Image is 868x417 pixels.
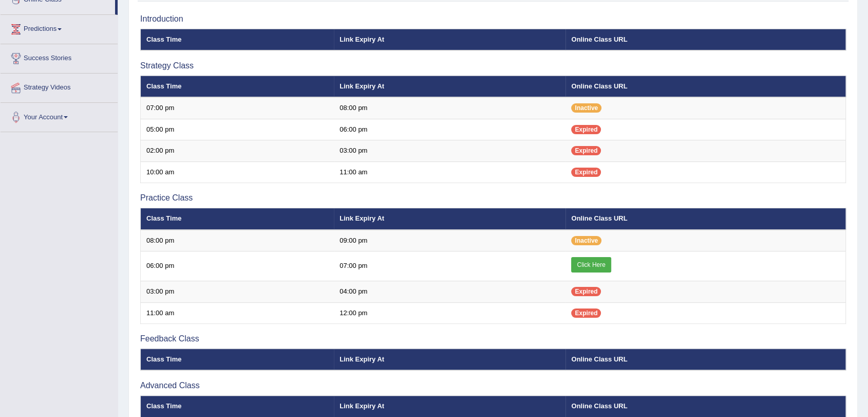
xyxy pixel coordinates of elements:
a: Success Stories [1,44,118,70]
a: Strategy Videos [1,74,118,99]
th: Link Expiry At [334,349,565,370]
td: 12:00 pm [334,302,565,324]
td: 10:00 am [141,161,334,183]
h3: Practice Class [140,193,846,203]
span: Inactive [571,236,601,245]
th: Class Time [141,208,334,230]
th: Class Time [141,349,334,370]
h3: Introduction [140,14,846,24]
span: Inactive [571,103,601,113]
a: Your Account [1,103,118,129]
td: 07:00 pm [141,97,334,119]
h3: Strategy Class [140,61,846,70]
td: 03:00 pm [334,140,565,162]
span: Expired [571,309,601,318]
td: 07:00 pm [334,251,565,281]
span: Expired [571,125,601,134]
th: Class Time [141,76,334,97]
th: Online Class URL [565,208,845,230]
span: Expired [571,287,601,296]
td: 02:00 pm [141,140,334,162]
td: 06:00 pm [334,119,565,140]
th: Online Class URL [565,76,845,97]
td: 08:00 pm [141,230,334,251]
td: 03:00 pm [141,281,334,303]
td: 06:00 pm [141,251,334,281]
span: Expired [571,168,601,177]
td: 09:00 pm [334,230,565,251]
th: Online Class URL [565,349,845,370]
th: Link Expiry At [334,76,565,97]
th: Link Expiry At [334,208,565,230]
td: 04:00 pm [334,281,565,303]
th: Link Expiry At [334,29,565,50]
td: 05:00 pm [141,119,334,140]
td: 08:00 pm [334,97,565,119]
span: Expired [571,146,601,155]
a: Predictions [1,15,118,41]
th: Online Class URL [565,29,845,50]
td: 11:00 am [141,302,334,324]
h3: Feedback Class [140,334,846,343]
td: 11:00 am [334,161,565,183]
th: Class Time [141,29,334,50]
h3: Advanced Class [140,381,846,390]
a: Click Here [571,257,611,273]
